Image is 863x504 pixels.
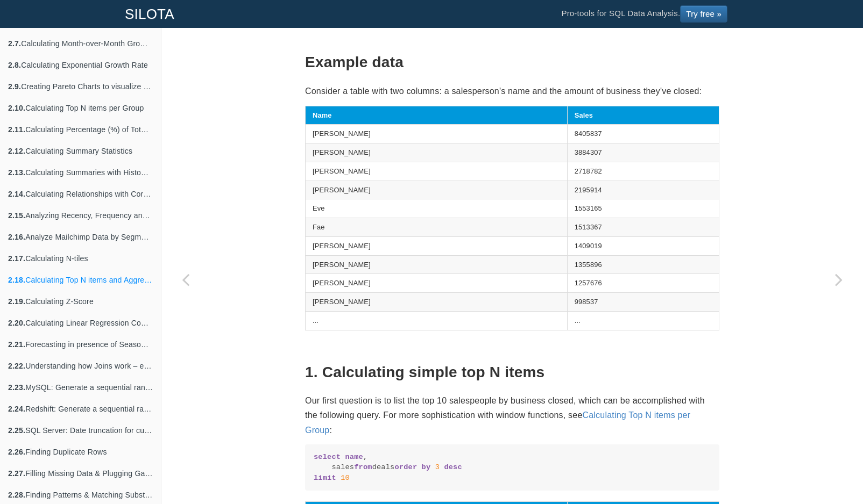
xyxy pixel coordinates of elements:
[8,340,25,349] b: 2.21.
[8,61,21,69] b: 2.8.
[306,181,568,199] td: [PERSON_NAME]
[680,5,727,23] a: Try free »
[305,84,719,98] p: Consider a table with two columns: a salesperson's name and the amount of business they've closed:
[8,168,25,177] b: 2.13.
[306,236,568,255] td: [PERSON_NAME]
[305,364,719,381] h2: 1. Calculating simple top N items
[305,393,719,437] p: Our first question is to list the top 10 salespeople by business closed, which can be accomplishe...
[567,218,719,237] td: 1513367
[314,474,336,482] span: limit
[8,448,25,456] b: 2.26.
[8,233,25,241] b: 2.16.
[435,463,440,471] span: 3
[809,450,850,491] iframe: Drift Widget Chat Controller
[306,199,568,218] td: Eve
[8,211,25,220] b: 2.15.
[8,254,25,263] b: 2.17.
[567,162,719,181] td: 2718782
[306,143,568,162] td: [PERSON_NAME]
[550,1,738,27] li: Pro-tools for SQL Data Analysis.
[8,82,21,91] b: 2.9.
[8,104,25,112] b: 2.10.
[8,383,25,392] b: 2.23.
[8,362,25,370] b: 2.22.
[567,199,719,218] td: 1553165
[567,274,719,293] td: 1257676
[8,319,25,327] b: 2.20.
[161,55,210,504] a: Previous page: Calculating N-tiles
[314,453,341,461] span: select
[567,311,719,330] td: ...
[567,106,719,125] th: Sales
[305,411,690,434] a: Calculating Top N items per Group
[306,255,568,274] td: [PERSON_NAME]
[8,469,25,478] b: 2.27.
[8,147,25,155] b: 2.12.
[345,453,363,461] span: name
[354,463,372,471] span: from
[306,311,568,330] td: ...
[567,181,719,199] td: 2195914
[341,474,350,482] span: 10
[306,125,568,143] td: [PERSON_NAME]
[567,255,719,274] td: 1355896
[306,293,568,312] td: [PERSON_NAME]
[567,236,719,255] td: 1409019
[422,463,431,471] span: by
[567,125,719,143] td: 8405837
[117,1,182,27] a: SILOTA
[8,405,25,413] b: 2.24.
[306,218,568,237] td: Fae
[8,190,25,198] b: 2.14.
[8,297,25,306] b: 2.19.
[394,463,417,471] span: order
[8,125,25,134] b: 2.11.
[306,106,568,125] th: Name
[815,55,863,504] a: Next page: Calculating Z-Score
[305,54,719,71] h2: Example data
[444,463,462,471] span: desc
[314,452,711,483] code: , sales deals
[567,293,719,312] td: 998537
[567,143,719,162] td: 3884307
[306,274,568,293] td: [PERSON_NAME]
[8,491,25,499] b: 2.28.
[8,276,25,284] b: 2.18.
[8,39,21,48] b: 2.7.
[306,162,568,181] td: [PERSON_NAME]
[8,426,25,435] b: 2.25.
